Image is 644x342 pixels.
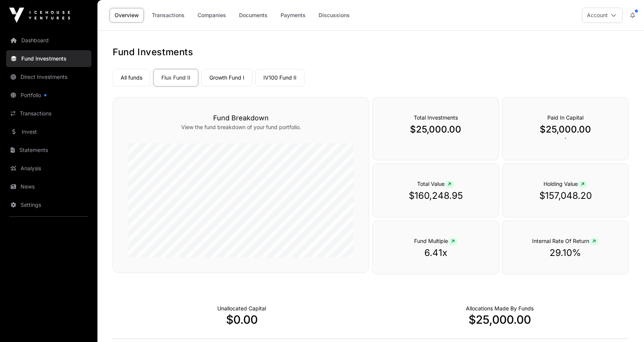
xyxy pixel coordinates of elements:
[6,142,91,158] a: Statements
[547,114,583,121] span: Paid In Capital
[518,190,613,202] p: $157,048.20
[6,160,91,177] a: Analysis
[217,305,266,312] p: Cash not yet allocated
[6,87,91,104] a: Portfolio
[6,197,91,213] a: Settings
[9,8,70,23] img: Icehouse Ventures Logo
[6,178,91,195] a: News
[255,69,304,86] a: IV100 Fund II
[193,8,231,22] a: Companies
[414,114,458,121] span: Total Investments
[371,313,629,326] p: $25,000.00
[110,8,144,22] a: Overview
[276,8,311,22] a: Payments
[6,50,91,67] a: Fund Investments
[153,69,198,86] a: Flux Fund II
[388,247,483,259] p: 6.41x
[128,113,354,123] h3: Fund Breakdown
[234,8,273,22] a: Documents
[518,247,613,259] p: 29.10%
[6,105,91,122] a: Transactions
[113,69,150,86] a: All funds
[582,8,623,23] button: Account
[388,190,483,202] p: $160,248.95
[466,305,534,312] p: Capital Deployed Into Companies
[518,123,613,136] p: $25,000.00
[6,123,91,140] a: Invest
[314,8,355,22] a: Discussions
[414,238,457,244] span: Fund Multiple
[6,32,91,49] a: Dashboard
[6,69,91,85] a: Direct Investments
[502,97,629,160] div: `
[532,238,599,244] span: Internal Rate Of Return
[128,123,354,131] p: View the fund breakdown of your fund portfolio.
[113,46,629,58] h1: Fund Investments
[417,181,454,187] span: Total Value
[201,69,252,86] a: Growth Fund I
[544,181,587,187] span: Holding Value
[147,8,190,22] a: Transactions
[113,313,371,326] p: $0.00
[388,123,483,136] p: $25,000.00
